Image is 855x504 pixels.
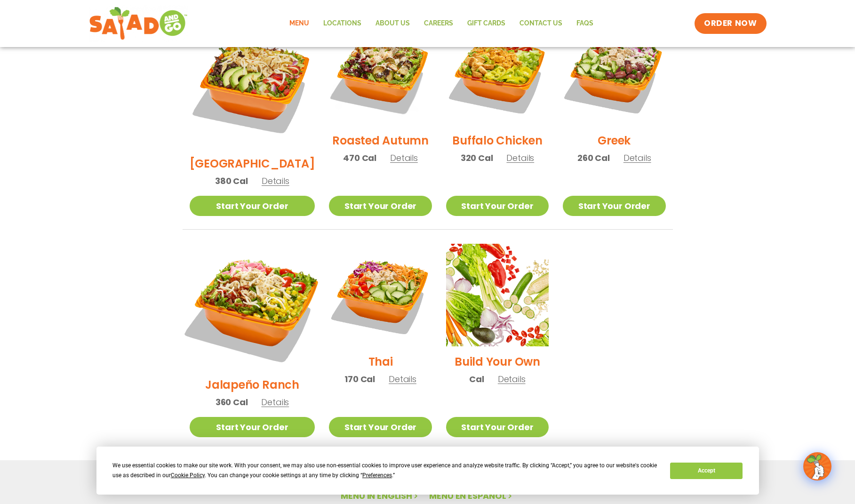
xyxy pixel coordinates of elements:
span: Details [390,152,418,164]
span: Details [506,152,534,164]
span: 360 Cal [216,396,248,408]
img: Product photo for Thai Salad [329,244,431,346]
span: Details [623,152,651,164]
h2: Roasted Autumn [332,132,429,149]
nav: Menu [282,13,600,34]
div: Cookie Consent Prompt [96,447,759,495]
a: GIFT CARDS [460,13,512,34]
img: Product photo for BBQ Ranch Salad [190,23,315,148]
span: Cookie Policy [171,472,205,479]
a: Careers [417,13,460,34]
span: Preferences [362,472,392,479]
a: Menú en español [429,490,514,502]
a: Contact Us [512,13,569,34]
h2: Buffalo Chicken [452,132,542,149]
span: Details [498,373,526,385]
a: Start Your Order [329,196,431,216]
a: Start Your Order [329,417,431,437]
a: Menu [282,13,316,34]
a: Menu in English [341,490,420,502]
img: Product photo for Jalapeño Ranch Salad [178,233,326,380]
a: Start Your Order [446,417,549,437]
a: About Us [368,13,417,34]
img: Product photo for Buffalo Chicken Salad [446,23,549,125]
h2: [GEOGRAPHIC_DATA] [190,155,315,172]
img: wpChatIcon [804,453,831,480]
a: Start Your Order [190,196,315,216]
img: Product photo for Build Your Own [446,244,549,346]
h2: Build Your Own [455,353,540,370]
span: Cal [469,373,484,385]
span: ORDER NOW [704,18,757,29]
span: Details [262,175,289,187]
h2: Thai [368,353,393,370]
h2: Greek [598,132,631,149]
a: FAQs [569,13,600,34]
button: Accept [670,463,743,479]
span: Details [261,396,289,408]
span: 320 Cal [461,152,493,164]
span: 170 Cal [344,373,375,385]
a: Start Your Order [563,196,665,216]
span: Details [389,373,416,385]
span: 470 Cal [343,152,376,164]
img: new-SAG-logo-768×292 [89,5,188,42]
img: Product photo for Greek Salad [563,23,665,125]
h2: Jalapeño Ranch [205,376,299,393]
span: 260 Cal [577,152,610,164]
img: Product photo for Roasted Autumn Salad [329,23,431,125]
a: Locations [316,13,368,34]
div: We use essential cookies to make our site work. With your consent, we may also use non-essential ... [112,461,659,480]
span: 380 Cal [215,175,248,187]
a: Start Your Order [190,417,315,437]
a: Start Your Order [446,196,549,216]
a: ORDER NOW [695,13,766,34]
